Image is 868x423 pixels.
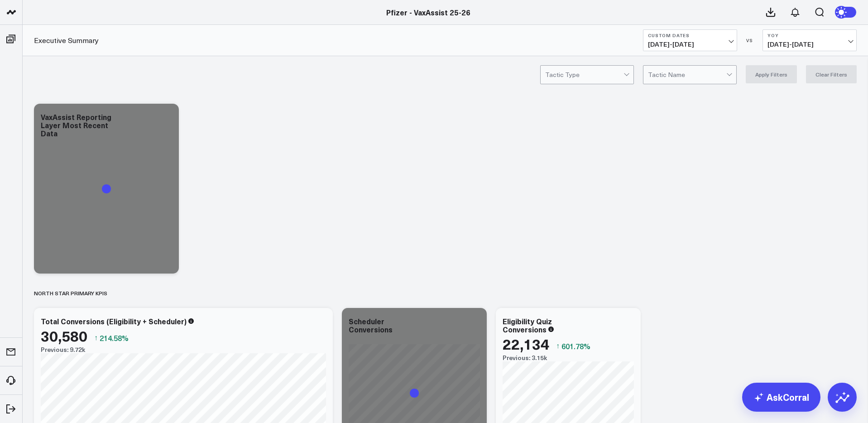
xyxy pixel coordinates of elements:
div: VS [742,38,758,43]
a: Executive Summary [34,35,99,45]
div: VaxAssist Reporting Layer Most Recent Data [41,112,111,138]
span: [DATE] - [DATE] [767,41,852,48]
button: YoY[DATE]-[DATE] [762,29,857,51]
span: ↑ [556,340,560,352]
button: Apply Filters [746,65,797,83]
a: Pfizer - VaxAssist 25-26 [386,7,470,17]
div: North Star Primary KPIs [34,283,107,303]
span: ↑ [94,332,98,344]
span: 601.78% [561,341,590,351]
div: Scheduler Conversions [349,316,393,334]
b: YoY [767,33,852,38]
div: Previous: 3.15k [503,354,634,361]
div: 22,134 [503,336,549,352]
div: Eligibility Quiz Conversions [503,316,552,334]
div: 30,580 [41,327,87,344]
button: Clear Filters [806,65,857,83]
span: [DATE] - [DATE] [648,41,732,48]
div: Previous: 9.72k [41,346,326,353]
span: 214.58% [100,333,129,343]
b: Custom Dates [648,33,732,38]
a: AskCorral [742,383,820,412]
button: Custom Dates[DATE]-[DATE] [643,29,737,51]
div: Total Conversions (Eligibility + Scheduler) [41,316,187,326]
